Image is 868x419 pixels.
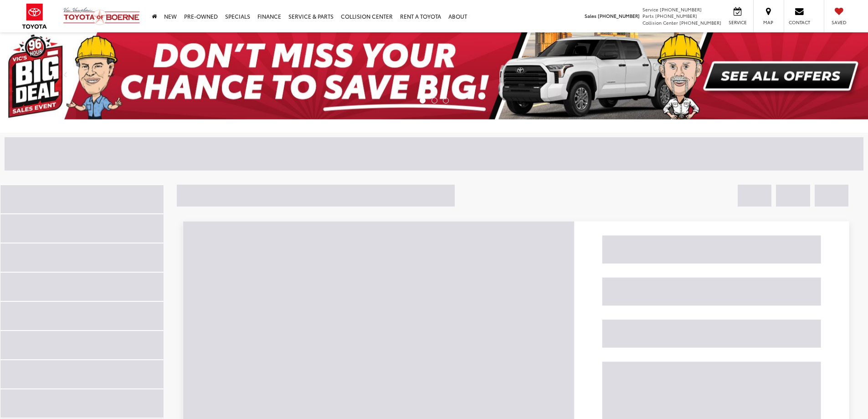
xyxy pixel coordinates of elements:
span: Parts [642,12,654,19]
span: Collision Center [642,19,678,26]
span: Saved [829,19,849,26]
span: Service [642,6,658,13]
span: [PHONE_NUMBER] [655,12,697,19]
span: Sales [585,12,596,19]
span: Contact [789,19,810,26]
span: Service [727,19,748,26]
img: Vic Vaughan Toyota of Boerne [63,7,140,26]
span: [PHONE_NUMBER] [598,12,640,19]
span: [PHONE_NUMBER] [660,6,702,13]
span: [PHONE_NUMBER] [679,19,721,26]
span: Map [758,19,778,26]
